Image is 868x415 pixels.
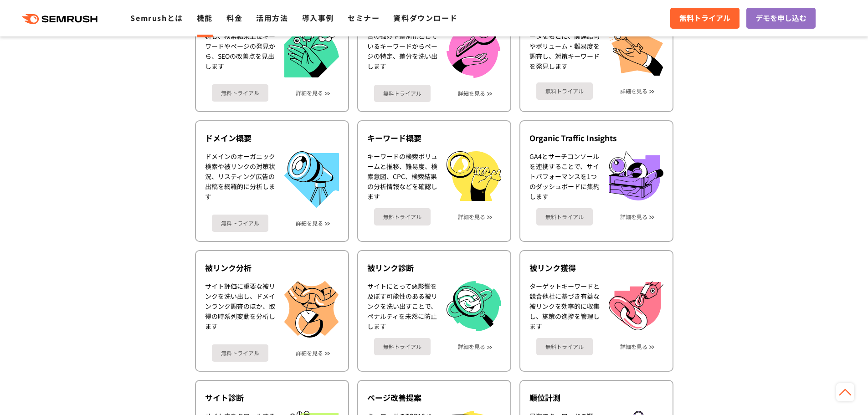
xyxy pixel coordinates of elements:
[529,21,600,76] div: 国内4億のキーワードデータをもとに、関連語句やボリューム・難易度を調査し、対策キーワードを発見します
[205,133,339,143] div: ドメイン概要
[302,12,334,23] a: 導入事例
[284,21,339,78] img: オーガニック検索分析
[367,21,437,78] div: 最大5サイトの比較で競合の強みや差別化としているキーワードからページの特定、差分を洗い出します
[197,12,213,23] a: 機能
[529,262,663,273] div: 被リンク獲得
[458,90,485,97] a: 詳細を見る
[529,281,600,331] div: ターゲットキーワードと競合他社に基づき有益な被リンクを効率的に収集し、施策の進捗を管理します
[374,338,431,355] a: 無料トライアル
[205,21,275,78] div: 競合のWebサイトを分析し、検索結果上位キーワードやページの発見から、SEOの改善点を見出します
[620,214,647,220] a: 詳細を見る
[205,281,275,338] div: サイト評価に重要な被リンクを洗い出し、ドメインランク調査のほか、取得の時系列変動を分析します
[536,208,593,225] a: 無料トライアル
[130,12,183,23] a: Semrushとは
[205,262,339,273] div: 被リンク分析
[374,208,431,225] a: 無料トライアル
[529,151,600,201] div: GA4とサーチコンソールを連携することで、サイトパフォーマンスを1つのダッシュボードに集約します
[529,133,663,143] div: Organic Traffic Insights
[458,343,485,350] a: 詳細を見る
[447,21,500,78] img: キーワード比較
[296,350,323,356] a: 詳細を見る
[536,82,593,100] a: 無料トライアル
[620,343,647,350] a: 詳細を見る
[374,85,431,102] a: 無料トライアル
[296,90,323,96] a: 詳細を見る
[447,281,501,332] img: 被リンク診断
[284,151,339,208] img: ドメイン概要
[529,392,663,403] div: 順位計測
[348,12,380,23] a: セミナー
[212,344,268,362] a: 無料トライアル
[367,392,501,403] div: ページ改善提案
[679,12,730,24] span: 無料トライアル
[536,338,593,355] a: 無料トライアル
[205,392,339,403] div: サイト診断
[609,281,663,330] img: 被リンク獲得
[367,133,501,143] div: キーワード概要
[205,151,275,208] div: ドメインのオーガニック検索や被リンクの対策状況、リスティング広告の出稿を網羅的に分析します
[284,281,339,338] img: 被リンク分析
[212,84,268,102] a: 無料トライアル
[393,12,457,23] a: 資料ダウンロード
[367,281,437,332] div: サイトにとって悪影響を及ぼす可能性のある被リンクを洗い出すことで、ペナルティを未然に防止します
[609,21,663,76] img: キーワードマジックツール
[212,215,268,232] a: 無料トライアル
[458,214,485,220] a: 詳細を見る
[367,262,501,273] div: 被リンク診断
[296,220,323,226] a: 詳細を見る
[367,151,437,201] div: キーワードの検索ボリュームと推移、難易度、検索意図、CPC、検索結果の分析情報などを確認します
[755,12,806,24] span: デモを申し込む
[226,12,242,23] a: 料金
[620,88,647,94] a: 詳細を見る
[670,8,740,29] a: 無料トライアル
[609,151,663,200] img: Organic Traffic Insights
[447,151,501,201] img: キーワード概要
[256,12,288,23] a: 活用方法
[746,8,816,29] a: デモを申し込む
